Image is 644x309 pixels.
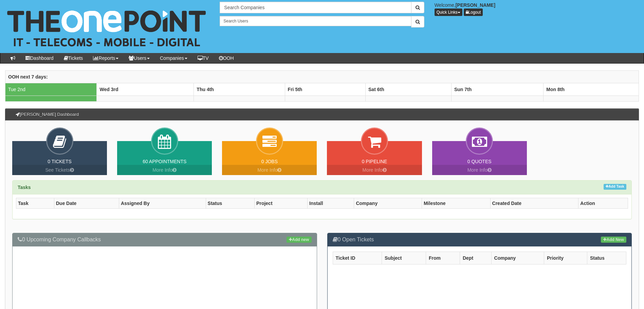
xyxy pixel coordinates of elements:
a: See Tickets [12,165,107,175]
a: 0 Quotes [467,159,492,164]
th: Milestone [422,198,490,209]
a: Reports [88,53,124,63]
a: More Info [117,165,212,175]
td: Tue 2nd [5,83,97,96]
a: Add Task [604,184,626,190]
div: Welcome, [429,2,644,16]
a: More Info [327,165,422,175]
input: Search Companies [220,2,411,13]
th: From [426,252,460,264]
th: Priority [544,252,587,264]
th: Install [308,198,354,209]
h3: 0 Upcoming Company Callbacks [18,237,312,243]
th: Ticket ID [333,252,382,264]
th: Company [491,252,544,264]
th: Task [16,198,54,209]
th: Sun 7th [451,83,543,96]
th: OOH next 7 days: [5,70,639,83]
th: Subject [382,252,426,264]
strong: Tasks [18,185,31,190]
a: OOH [214,53,239,63]
a: Logout [464,8,483,16]
th: Mon 8th [544,83,639,96]
a: Add new [287,237,311,243]
th: Thu 4th [194,83,285,96]
th: Action [578,198,628,209]
th: Sat 6th [366,83,452,96]
th: Status [587,252,626,264]
a: Companies [155,53,192,63]
a: More Info [222,165,317,175]
a: 60 Appointments [143,159,186,164]
input: Search Users [220,16,411,26]
th: Project [255,198,308,209]
th: Wed 3rd [97,83,194,96]
a: Dashboard [20,53,59,63]
th: Due Date [54,198,119,209]
a: Users [124,53,155,63]
th: Company [354,198,422,209]
th: Assigned By [119,198,206,209]
th: Created Date [490,198,578,209]
button: Quick Links [435,8,462,16]
h3: 0 Open Tickets [333,237,627,243]
b: [PERSON_NAME] [456,2,495,8]
th: Dept [460,252,491,264]
a: TV [192,53,214,63]
th: Status [206,198,255,209]
h3: [PERSON_NAME] Dashboard [12,109,82,120]
a: More Info [432,165,527,175]
a: 0 Pipeline [362,159,387,164]
a: 0 Tickets [48,159,72,164]
a: 0 Jobs [261,159,278,164]
a: Add New [601,237,626,243]
a: Tickets [59,53,88,63]
th: Fri 5th [285,83,365,96]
